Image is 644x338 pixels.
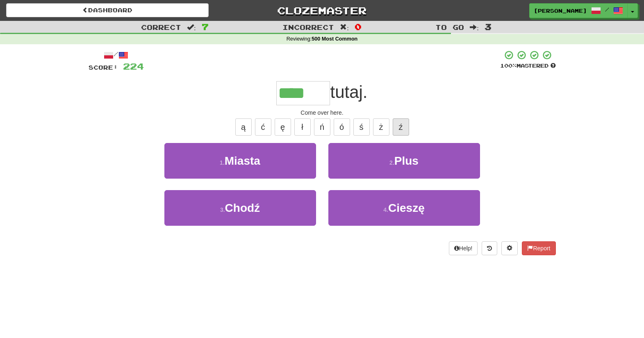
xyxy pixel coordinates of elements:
span: : [340,24,349,31]
span: 7 [202,22,209,32]
a: Dashboard [6,3,209,17]
button: Round history (alt+y) [482,241,497,255]
div: / [89,50,144,60]
button: ó [334,118,350,136]
button: Help! [449,241,478,255]
button: ł [294,118,311,136]
span: tutaj. [330,82,367,102]
span: 100 % [500,62,517,69]
div: Mastered [500,62,556,70]
button: ę [275,118,291,136]
small: 4 . [383,206,388,213]
span: To go [435,23,464,31]
button: 1.Miasta [164,143,316,179]
button: ń [314,118,330,136]
small: 1 . [220,159,225,166]
span: Correct [141,23,181,31]
span: 3 [485,22,492,32]
span: Score: [89,64,118,71]
span: Incorrect [282,23,334,31]
strong: 500 Most Common [312,36,357,42]
button: ź [393,118,409,136]
small: 3 . [220,206,225,213]
span: / [605,7,609,12]
button: ć [255,118,271,136]
button: 2.Plus [328,143,480,179]
a: [PERSON_NAME] / [529,3,628,18]
button: ś [353,118,370,136]
span: 0 [355,22,362,32]
small: 2 . [389,159,394,166]
span: : [470,24,479,31]
button: ż [373,118,389,136]
span: Miasta [225,154,260,167]
span: 224 [123,61,144,71]
span: Cieszę [388,202,425,214]
span: [PERSON_NAME] [534,7,587,14]
div: Come over here. [89,109,556,117]
button: 4.Cieszę [328,190,480,226]
span: Chodź [225,202,260,214]
span: : [187,24,196,31]
a: Clozemaster [221,3,423,18]
button: Report [522,241,555,255]
button: 3.Chodź [164,190,316,226]
span: Plus [394,154,419,167]
button: ą [235,118,252,136]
